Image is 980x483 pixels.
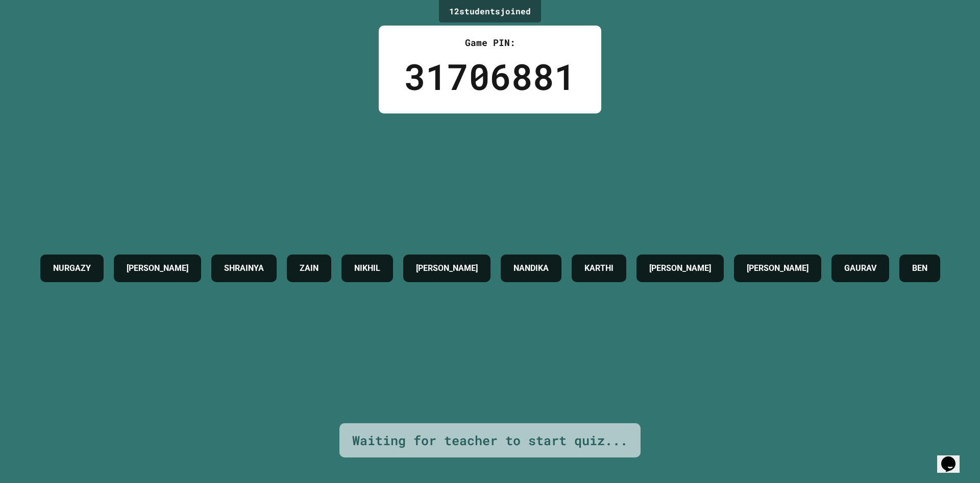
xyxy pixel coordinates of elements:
h4: [PERSON_NAME] [127,262,188,274]
div: 31706881 [404,50,576,103]
h4: ZAIN [300,262,318,274]
div: Game PIN: [404,36,576,50]
h4: GAURAV [844,262,876,274]
h4: NURGAZY [53,262,91,274]
h4: NANDIKA [513,262,549,274]
h4: [PERSON_NAME] [649,262,711,274]
h4: BEN [912,262,927,274]
h4: [PERSON_NAME] [416,262,478,274]
h4: SHRAINYA [224,262,264,274]
h4: [PERSON_NAME] [747,262,808,274]
h4: NIKHIL [354,262,380,274]
h4: KARTHI [584,262,614,274]
div: Waiting for teacher to start quiz... [352,431,628,450]
iframe: chat widget [937,442,970,473]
